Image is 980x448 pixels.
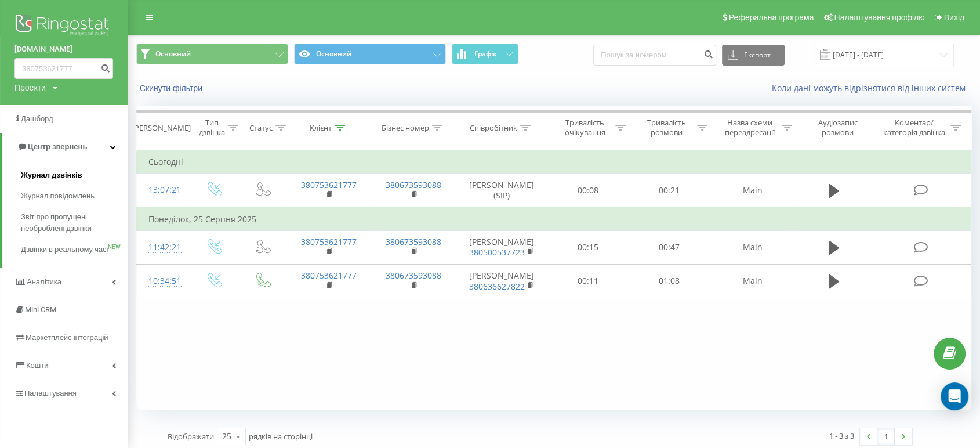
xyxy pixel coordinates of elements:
[301,236,357,247] a: 380753621777
[27,277,61,286] span: Аналiтика
[168,431,214,442] span: Відображати
[721,118,779,138] div: Назва схеми переадресації
[199,118,225,138] div: Тип дзвінка
[301,179,357,190] a: 380753621777
[469,281,525,292] a: 380636627822
[474,50,497,58] span: Графік
[729,13,814,22] span: Реферальна програма
[470,123,517,133] div: Співробітник
[14,82,46,93] div: Проекти
[386,179,441,190] a: 380673593088
[880,118,948,138] div: Коментар/категорія дзвінка
[456,230,547,264] td: [PERSON_NAME]
[310,123,332,133] div: Клієнт
[21,211,122,234] span: Звіт про пропущені необроблені дзвінки
[21,165,128,186] a: Журнал дзвінків
[148,179,177,201] div: 13:07:21
[558,118,613,138] div: Тривалість очікування
[155,49,191,59] span: Основний
[829,430,854,442] div: 1 - 3 з 3
[148,236,177,259] div: 11:42:21
[294,44,446,64] button: Основний
[772,82,971,93] a: Коли дані можуть відрізнятися вiд інших систем
[21,186,128,207] a: Журнал повідомлень
[249,123,273,133] div: Статус
[547,174,628,208] td: 00:08
[28,142,87,151] span: Центр звернень
[469,247,525,258] a: 380500537723
[21,239,128,260] a: Дзвінки в реальному часіNEW
[805,118,870,138] div: Аудіозапис розмови
[14,44,113,55] a: [DOMAIN_NAME]
[722,45,785,66] button: Експорт
[944,13,964,22] span: Вихід
[21,207,128,239] a: Звіт про пропущені необроблені дзвінки
[382,123,429,133] div: Бізнес номер
[710,264,794,298] td: Main
[136,44,288,64] button: Основний
[14,12,113,41] img: Ringostat logo
[547,264,628,298] td: 00:11
[21,244,108,255] span: Дзвінки в реальному часі
[629,174,710,208] td: 00:21
[941,382,968,410] div: Open Intercom Messenger
[629,264,710,298] td: 01:08
[456,264,547,298] td: [PERSON_NAME]
[710,230,794,264] td: Main
[137,150,971,174] td: Сьогодні
[21,114,53,123] span: Дашборд
[639,118,694,138] div: Тривалість розмови
[24,389,77,398] span: Налаштування
[710,174,794,208] td: Main
[26,333,108,342] span: Маркетплейс інтеграцій
[593,45,716,66] input: Пошук за номером
[132,123,191,133] div: [PERSON_NAME]
[136,83,208,93] button: Скинути фільтри
[834,13,924,22] span: Налаштування профілю
[148,270,177,292] div: 10:34:51
[21,169,82,181] span: Журнал дзвінків
[21,190,95,202] span: Журнал повідомлень
[629,230,710,264] td: 00:47
[137,208,971,231] td: Понеділок, 25 Серпня 2025
[452,44,518,64] button: Графік
[386,270,441,281] a: 380673593088
[249,431,313,442] span: рядків на сторінці
[301,270,357,281] a: 380753621777
[386,236,441,247] a: 380673593088
[877,428,895,445] a: 1
[14,58,113,79] input: Пошук за номером
[222,431,231,442] div: 25
[547,230,628,264] td: 00:15
[25,305,56,314] span: Mini CRM
[2,133,128,161] a: Центр звернень
[456,174,547,208] td: [PERSON_NAME] (SIP)
[26,361,48,370] span: Кошти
